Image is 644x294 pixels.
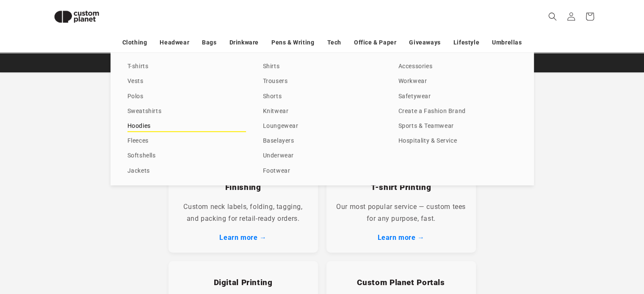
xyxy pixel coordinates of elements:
a: Headwear [160,35,189,50]
img: Custom Planet [47,3,106,30]
a: Tech [327,35,341,50]
a: Accessories [398,61,517,72]
a: Underwear [263,150,381,162]
a: Workwear [398,76,517,87]
a: T-shirts [127,61,246,72]
a: Jackets [127,165,246,177]
a: Shirts [263,61,381,72]
a: Shorts [263,91,381,102]
a: Hoodies [127,121,246,132]
a: Hospitality & Service [398,135,517,147]
p: Custom neck labels, folding, tagging, and packing for retail-ready orders. [177,201,310,225]
a: Drinkware [229,35,259,50]
p: Our most popular service — custom tees for any purpose, fast. [335,201,467,225]
a: Sports & Teamwear [398,121,517,132]
h3: Digital Printing [177,278,310,288]
a: Safetywear [398,91,517,102]
a: Trousers [263,76,381,87]
a: Clothing [122,35,147,50]
a: Footwear [263,165,381,177]
a: Lifestyle [453,35,479,50]
summary: Search [543,7,562,26]
a: Knitwear [263,106,381,117]
a: Giveaways [409,35,440,50]
h3: Custom Planet Portals [335,278,467,288]
a: Office & Paper [354,35,396,50]
a: Fleeces [127,135,246,147]
a: Bags [202,35,216,50]
h3: T-shirt Printing [335,182,467,192]
a: Learn more → [377,234,424,242]
a: Create a Fashion Brand [398,106,517,117]
a: Loungewear [263,121,381,132]
a: Pens & Writing [271,35,314,50]
a: Sweatshirts [127,106,246,117]
a: Umbrellas [492,35,522,50]
iframe: Chat Widget [503,203,644,294]
a: Softshells [127,150,246,162]
a: Polos [127,91,246,102]
a: Learn more → [219,234,266,242]
a: Baselayers [263,135,381,147]
a: Vests [127,76,246,87]
h3: Finishing [177,182,310,192]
